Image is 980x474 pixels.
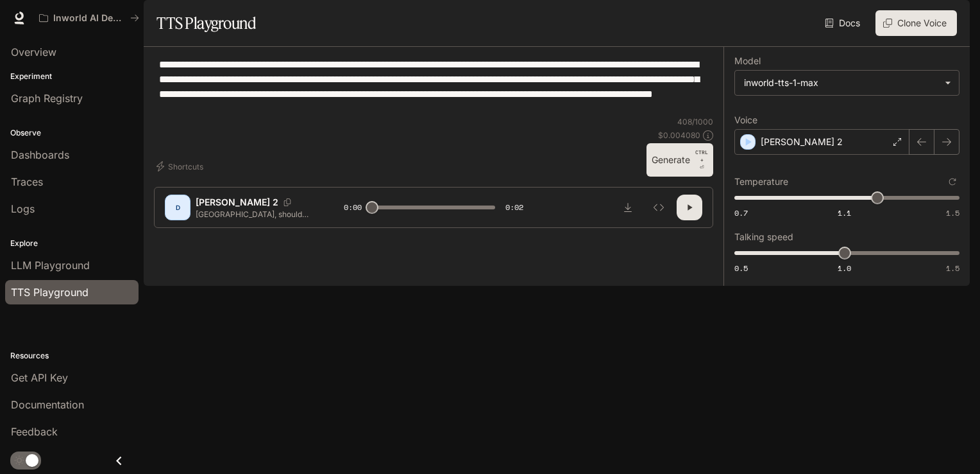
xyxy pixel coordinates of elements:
[344,201,362,214] span: 0:00
[734,177,788,186] p: Temperature
[744,76,938,89] div: inworld-tts-1-max
[734,116,757,125] p: Voice
[946,263,959,274] span: 1.5
[875,10,957,36] button: Clone Voice
[646,195,672,220] button: Inspect
[646,143,713,177] button: GenerateCTRL +⏎
[838,263,851,274] span: 1.0
[658,130,700,141] p: $ 0.004080
[761,136,843,148] p: [PERSON_NAME] 2
[734,233,793,241] p: Talking speed
[822,10,865,36] a: Docs
[167,197,188,218] div: D
[615,195,641,220] button: Download audio
[196,209,313,220] p: [GEOGRAPHIC_DATA], should be, a state
[53,13,125,24] p: Inworld AI Demos
[838,207,851,218] span: 1.1
[695,148,708,171] p: ⏎
[946,207,959,218] span: 1.5
[156,10,256,36] h1: TTS Playground
[735,71,959,95] div: inworld-tts-1-max
[734,207,748,218] span: 0.7
[677,116,713,127] p: 408 / 1000
[154,156,208,177] button: Shortcuts
[734,263,748,274] span: 0.5
[33,5,145,31] button: All workspaces
[695,148,708,164] p: CTRL +
[278,198,296,206] button: Copy Voice ID
[945,175,959,189] button: Reset to default
[734,57,761,66] p: Model
[196,196,278,209] p: [PERSON_NAME] 2
[505,201,523,214] span: 0:02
